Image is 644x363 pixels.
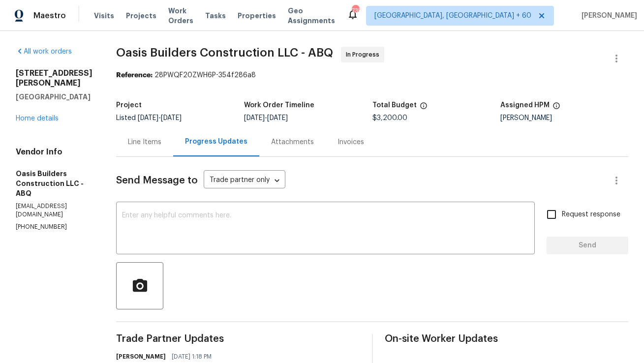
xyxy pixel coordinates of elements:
p: [EMAIL_ADDRESS][DOMAIN_NAME] [16,202,92,219]
span: [PERSON_NAME] [578,11,637,21]
h5: Assigned HPM [500,102,550,109]
h4: Vendor Info [16,147,92,157]
div: Invoices [337,137,364,147]
a: Home details [16,115,59,122]
div: Progress Updates [185,137,247,147]
span: - [244,115,288,121]
div: [PERSON_NAME] [500,115,628,121]
span: Listed [116,115,182,121]
span: Trade Partner Updates [116,334,360,344]
span: Visits [94,11,114,21]
span: In Progress [346,50,383,60]
h5: Project [116,102,142,109]
span: Oasis Builders Construction LLC - ABQ [116,47,333,59]
span: Send Message to [116,176,198,185]
span: - [138,115,182,121]
span: $3,200.00 [372,115,407,121]
span: [DATE] 1:18 PM [172,352,212,362]
div: 28PWQF20ZWH6P-354f286a8 [116,70,628,80]
span: Properties [238,11,276,21]
span: Work Orders [168,6,193,26]
h5: Oasis Builders Construction LLC - ABQ [16,169,92,198]
span: [DATE] [267,115,288,121]
span: The hpm assigned to this work order. [552,102,560,115]
div: Trade partner only [204,173,285,189]
span: Tasks [205,12,226,19]
span: [GEOGRAPHIC_DATA], [GEOGRAPHIC_DATA] + 60 [374,11,531,21]
b: Reference: [116,72,153,79]
div: Line Items [128,137,161,147]
span: [DATE] [161,115,182,121]
span: [DATE] [138,115,158,121]
span: On-site Worker Updates [385,334,629,344]
p: [PHONE_NUMBER] [16,223,92,231]
h5: [GEOGRAPHIC_DATA] [16,92,92,102]
h2: [STREET_ADDRESS][PERSON_NAME] [16,68,92,88]
span: [DATE] [244,115,265,121]
h5: Total Budget [372,102,417,109]
span: Request response [562,210,620,220]
h5: Work Order Timeline [244,102,314,109]
a: All work orders [16,48,72,55]
div: 735 [352,6,359,16]
span: Maestro [33,11,66,21]
span: The total cost of line items that have been proposed by Opendoor. This sum includes line items th... [420,102,428,115]
div: Attachments [271,137,314,147]
h6: [PERSON_NAME] [116,352,166,362]
span: Geo Assignments [288,6,335,26]
span: Projects [126,11,156,21]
